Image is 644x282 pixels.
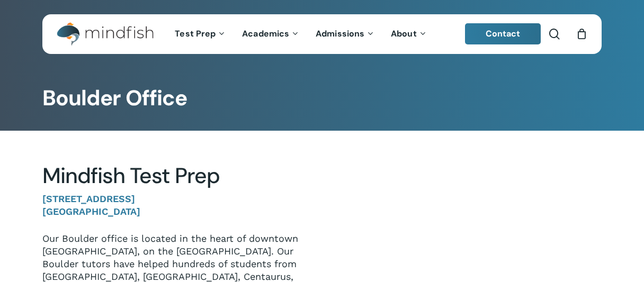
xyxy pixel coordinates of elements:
span: About [391,28,417,39]
a: About [383,30,435,39]
nav: Main Menu [167,14,435,54]
header: Main Menu [42,14,602,54]
a: Test Prep [167,30,234,39]
a: Contact [465,23,541,44]
h2: Mindfish Test Prep [42,163,306,189]
h1: Boulder Office [42,86,602,111]
span: Academics [242,28,289,39]
a: Admissions [308,30,383,39]
span: Contact [486,28,521,39]
a: Academics [234,30,308,39]
strong: [GEOGRAPHIC_DATA] [42,206,140,217]
span: Admissions [316,28,364,39]
span: Test Prep [175,28,216,39]
strong: [STREET_ADDRESS] [42,193,135,204]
